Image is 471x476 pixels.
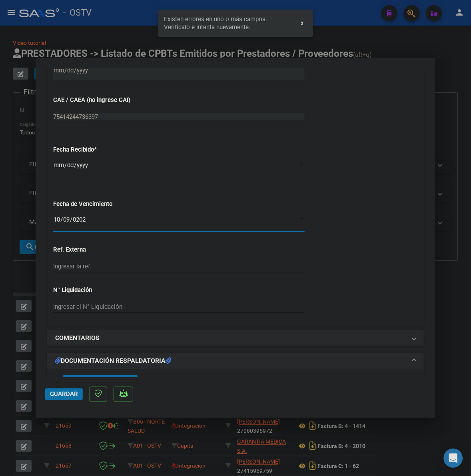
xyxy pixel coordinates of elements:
[444,449,463,468] div: Open Intercom Messenger
[47,353,424,369] mat-expansion-panel-header: DOCUMENTACIÓN RESPALDATORIA
[47,330,424,346] mat-expansion-panel-header: COMENTARIOS
[50,391,78,398] span: Guardar
[53,96,163,105] p: CAE / CAEA (no ingrese CAI)
[164,15,291,31] span: Existen errores en uno o más campos. Verifícalo e intenta nuevamente.
[294,16,310,30] button: x
[53,200,163,209] p: Fecha de Vencimiento
[53,145,163,154] p: Fecha Recibido
[55,356,171,366] h1: DOCUMENTACIÓN RESPALDATORIA
[55,334,100,343] h1: COMENTARIOS
[63,375,138,388] button: Agregar Documento
[53,245,163,254] p: Ref. Externa
[53,286,163,295] p: N° Liquidación
[301,20,303,27] span: x
[45,388,83,400] button: Guardar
